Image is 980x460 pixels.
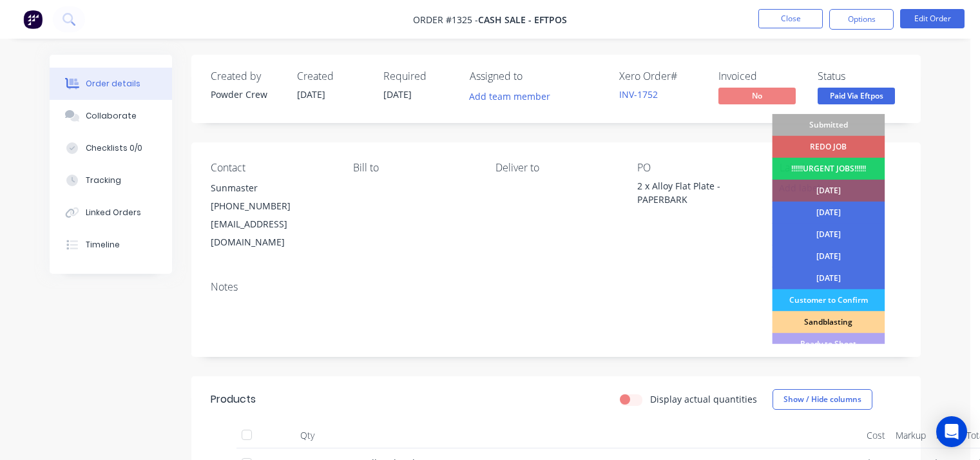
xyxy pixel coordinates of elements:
div: Order details [86,78,140,90]
div: Deliver to [495,162,617,174]
div: Checklists 0/0 [86,142,142,154]
div: [PHONE_NUMBER] [211,197,332,215]
div: Customer to Confirm [772,289,885,311]
button: Order details [50,68,172,100]
span: Order #1325 - [413,14,478,26]
div: Status [818,70,901,82]
div: Price [931,423,961,448]
button: Options [829,9,894,30]
div: Sunmaster[PHONE_NUMBER][EMAIL_ADDRESS][DOMAIN_NAME] [211,179,332,251]
img: Factory [23,10,43,29]
span: Paid Via Eftpos [818,88,895,104]
div: [DATE] [772,224,885,245]
div: PO [637,162,759,174]
div: Invoiced [718,70,802,82]
div: !!!!!!URGENT JOBS!!!!!! [772,158,885,180]
button: Add team member [463,88,557,105]
span: Cash Sale - EFTPOS [478,14,567,26]
div: Linked Orders [86,207,141,218]
div: Timeline [86,239,120,251]
button: Show / Hide columns [773,389,872,410]
button: Paid Via Eftpos [818,88,895,107]
button: Timeline [50,229,172,261]
div: Created by [211,70,282,82]
div: [DATE] [772,202,885,224]
div: Cost [861,423,890,448]
div: Bill to [353,162,475,174]
button: Checklists 0/0 [50,132,172,164]
span: No [718,88,796,104]
button: Collaborate [50,100,172,132]
div: Sandblasting [772,311,885,333]
div: Sunmaster [211,179,332,197]
div: [DATE] [772,267,885,289]
button: Add team member [470,88,557,105]
div: Qty [269,423,346,448]
div: Submitted [772,114,885,136]
div: [DATE] [772,180,885,202]
div: Created [297,70,368,82]
div: REDO JOB [772,136,885,158]
button: Close [758,9,823,28]
div: Ready to Shoot [772,333,885,355]
div: 2 x Alloy Flat Plate - PAPERBARK [637,179,759,206]
label: Display actual quantities [650,392,757,406]
span: [DATE] [383,88,412,101]
div: Collaborate [86,110,137,122]
div: Markup [890,423,931,448]
div: Notes [211,281,901,293]
div: Required [383,70,454,82]
div: Contact [211,162,332,174]
button: Tracking [50,164,172,196]
button: Edit Order [900,9,965,28]
div: [EMAIL_ADDRESS][DOMAIN_NAME] [211,215,332,251]
button: Linked Orders [50,196,172,229]
div: [DATE] [772,245,885,267]
div: Tracking [86,175,121,186]
div: Assigned to [470,70,599,82]
div: Products [211,392,256,407]
span: [DATE] [297,88,325,101]
div: Xero Order # [619,70,703,82]
div: Powder Crew [211,88,282,101]
a: INV-1752 [619,88,658,101]
div: Open Intercom Messenger [936,416,967,447]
